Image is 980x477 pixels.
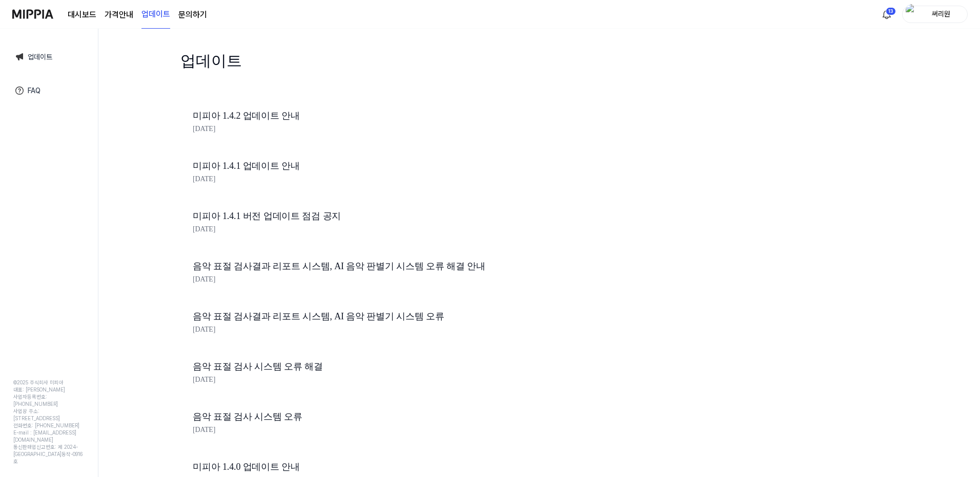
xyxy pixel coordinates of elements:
[13,407,85,422] div: 사업장 주소: [STREET_ADDRESS]
[193,174,541,185] div: [DATE]
[193,374,541,385] div: [DATE]
[921,8,961,19] div: 써리원
[193,274,541,285] div: [DATE]
[881,8,893,20] img: 알림
[13,51,26,63] img: 커뮤니티
[193,123,541,135] div: [DATE]
[13,429,85,443] div: E-mail : [EMAIL_ADDRESS][DOMAIN_NAME]
[193,409,541,424] a: 음악 표절 검사 시스템 오류
[13,379,85,386] div: © 2025 주식회사 미피아
[178,9,207,21] a: 문의하기
[886,7,896,15] div: 13
[13,422,85,429] div: 전화번호: [PHONE_NUMBER]
[13,84,26,97] img: 커뮤니티
[193,109,541,123] a: 미피아 1.4.2 업데이트 안내
[193,324,541,335] div: [DATE]
[193,359,541,374] a: 음악 표절 검사 시스템 오류 해결
[193,424,541,436] div: [DATE]
[193,460,541,474] a: 미피아 1.4.0 업데이트 안내
[193,209,541,224] a: 미피아 1.4.1 버전 업데이트 점검 공지
[193,309,541,324] a: 음악 표절 검사결과 리포트 시스템, AI 음악 판별기 시스템 오류
[13,386,85,393] div: 대표: [PERSON_NAME]
[180,49,554,98] div: 업데이트
[193,224,541,235] div: [DATE]
[141,1,170,29] a: 업데이트
[13,393,85,407] div: 사업자등록번호: [PHONE_NUMBER]
[902,6,968,23] button: profile써리원
[193,159,541,174] a: 미피아 1.4.1 업데이트 안내
[906,4,918,25] img: profile
[13,443,85,465] div: 통신판매업신고번호: 제 2024-[GEOGRAPHIC_DATA]동작-0916 호
[193,259,541,274] a: 음악 표절 검사결과 리포트 시스템, AI 음악 판별기 시스템 오류 해결 안내
[879,6,895,23] button: 알림13
[7,45,91,69] a: 업데이트
[105,9,133,21] button: 가격안내
[7,79,91,102] a: FAQ
[68,9,96,21] a: 대시보드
